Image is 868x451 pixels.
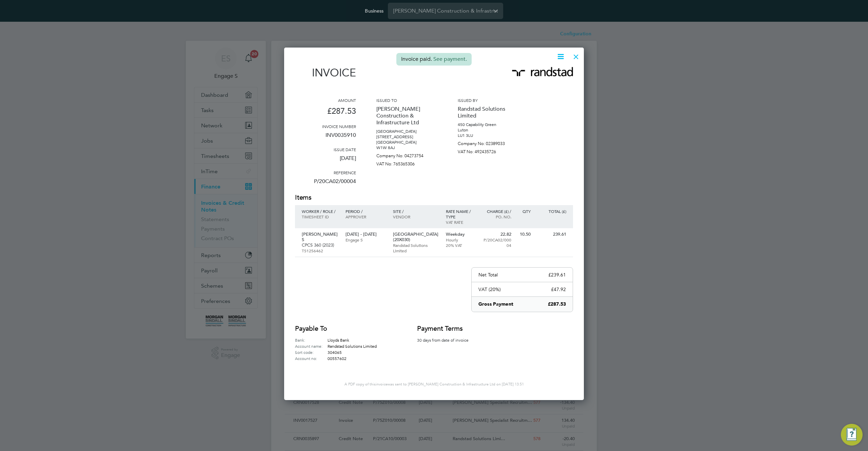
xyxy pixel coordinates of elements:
p: QTY [518,209,531,214]
label: Bank: [295,337,328,343]
p: CPCS 360 (2023) [302,242,339,248]
p: Net Total [478,272,498,278]
p: Randstad Solutions Limited [458,103,519,122]
h3: Issued by [458,97,519,103]
p: Weekday [446,232,475,237]
p: 22.82 [482,232,511,237]
p: £239.61 [548,272,566,278]
p: A PDF copy of this was sent to [PERSON_NAME] Construction & Infrastructure Ltd on [DATE] 13:51 [295,382,573,386]
p: Worker / Role / [302,209,339,214]
p: Vendor [393,214,439,219]
p: [DATE] - [DATE] [346,232,386,237]
label: Account name: [295,343,328,349]
h3: Reference [295,170,356,175]
p: 239.61 [537,232,566,237]
span: Lloyds Bank [328,337,349,343]
p: 450 Capability Green [458,122,519,127]
p: VAT No: 765365306 [376,159,437,167]
h3: Invoice number [295,124,356,129]
p: 10.50 [518,232,531,237]
p: P/20CA02/00004 [295,175,356,193]
p: Charge (£) / [482,209,511,214]
h2: Items [295,193,573,202]
span: Invoice paid. [401,56,432,62]
label: Business [365,8,383,14]
p: [GEOGRAPHIC_DATA] [376,129,437,134]
h3: Issue date [295,147,356,152]
h3: Issued to [376,97,437,103]
h3: Amount [295,97,356,103]
span: 00557602 [328,356,347,361]
p: Rate name / type [446,209,475,219]
p: [GEOGRAPHIC_DATA] (20X030) [393,232,439,242]
p: 20% VAT [446,242,475,248]
label: Sort code: [295,349,328,355]
p: TS1256462 [302,248,339,253]
p: VAT (20%) [478,286,501,292]
p: P/20CA02/00004 [482,237,511,248]
p: £287.53 [548,301,566,308]
p: Site / [393,209,439,214]
p: [STREET_ADDRESS] [376,134,437,140]
p: Company No: 02389033 [458,138,519,146]
p: Company No: 04273754 [376,150,437,159]
p: Po. No. [482,214,511,219]
p: Engage S [346,237,386,242]
p: W1W 8AJ [376,145,437,150]
button: Engage Resource Center [841,424,863,446]
a: See payment. [433,56,467,62]
span: 304065 [328,349,342,355]
p: Gross Payment [478,301,513,308]
h1: Invoice [295,66,356,79]
h2: Payment terms [417,324,478,333]
p: [DATE] [295,152,356,170]
p: £287.53 [295,103,356,124]
p: VAT rate [446,219,475,225]
span: invoice [376,382,388,386]
p: [PERSON_NAME] Construction & Infrastructure Ltd [376,103,437,129]
img: randstad-logo-remittance.png [512,67,573,76]
h2: Payable to [295,324,397,333]
p: [GEOGRAPHIC_DATA] [376,140,437,145]
p: 30 days from date of invoice [417,337,478,343]
p: Approver [346,214,386,219]
p: INV0035910 [295,129,356,147]
span: Randstad Solutions Limited [328,343,377,349]
p: Hourly [446,237,475,242]
p: Randstad Solutions Limited [393,242,439,253]
p: LU1 3LU [458,133,519,138]
p: Luton [458,127,519,133]
p: VAT No: 492435726 [458,146,519,155]
p: Period / [346,209,386,214]
label: Account no: [295,355,328,361]
p: £47.92 [551,286,566,292]
p: Total (£) [537,209,566,214]
p: [PERSON_NAME] S [302,232,339,242]
p: Timesheet ID [302,214,339,219]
